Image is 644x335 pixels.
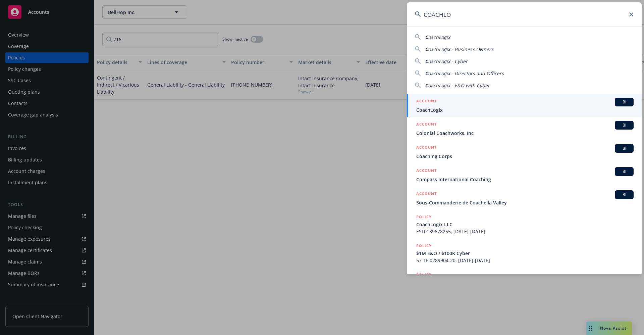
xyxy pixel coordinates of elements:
span: oachLogix - Directors and Officers [428,70,504,77]
a: ACCOUNTBICoachLogix [407,94,642,117]
span: C [425,46,428,52]
span: Compass International Coaching [416,176,634,183]
span: oachLogix - E&O with Cyber [428,82,490,89]
span: oachLogix - Business Owners [428,46,493,52]
a: ACCOUNTBICompass International Coaching [407,163,642,187]
span: C [425,34,428,40]
a: POLICYCoachLogix LLCESL0139678255, [DATE]-[DATE] [407,210,642,239]
span: oachLogix - Cyber [428,58,468,64]
h5: ACCOUNT [416,98,437,106]
a: ACCOUNTBIColonial Coachworks, Inc [407,117,642,140]
span: Coaching Corps [416,153,634,160]
span: 57 TE 0289904-20, [DATE]-[DATE] [416,257,634,264]
span: C [425,70,428,77]
a: ACCOUNTBICoaching Corps [407,140,642,163]
span: BI [618,99,631,105]
span: CoachLogix LLC [416,221,634,228]
a: POLICY [407,268,642,296]
a: ACCOUNTBISous-Commanderie de Coachella Valley [407,187,642,210]
h5: POLICY [416,271,432,278]
span: ESL0139678255, [DATE]-[DATE] [416,228,634,235]
span: BI [618,169,631,175]
span: CoachLogix [416,106,634,113]
span: C [425,58,428,64]
span: $1M E&O / $100K Cyber [416,250,634,257]
span: oachLogix [428,34,450,40]
h5: ACCOUNT [416,190,437,198]
span: BI [618,145,631,151]
span: Colonial Coachworks, Inc [416,130,634,137]
span: Sous-Commanderie de Coachella Valley [416,199,634,206]
h5: ACCOUNT [416,167,437,175]
h5: ACCOUNT [416,121,437,129]
h5: POLICY [416,242,432,249]
input: Search... [407,2,642,27]
span: BI [618,192,631,198]
h5: POLICY [416,213,432,220]
span: C [425,82,428,89]
span: BI [618,122,631,128]
h5: ACCOUNT [416,144,437,152]
a: POLICY$1M E&O / $100K Cyber57 TE 0289904-20, [DATE]-[DATE] [407,239,642,268]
